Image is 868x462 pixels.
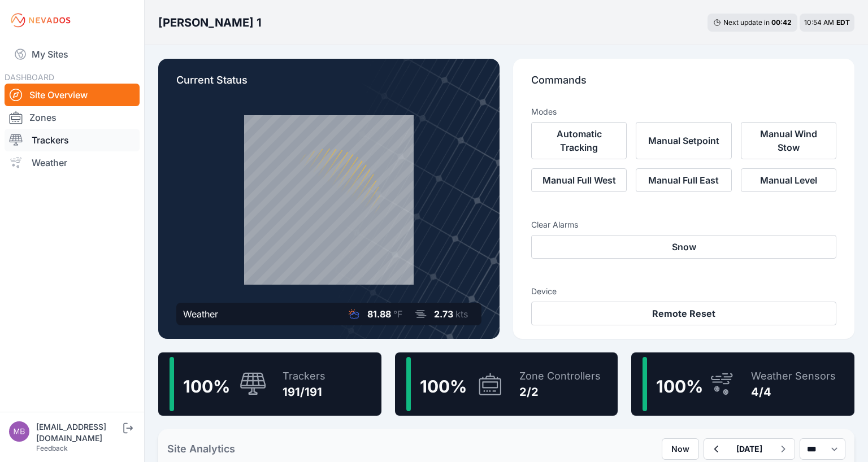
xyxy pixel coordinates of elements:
span: Next update in [723,18,770,27]
button: Manual Full West [531,168,627,192]
span: kts [455,308,468,320]
div: Weather [183,307,218,321]
a: Zones [5,106,140,129]
p: Commands [531,72,836,97]
h3: [PERSON_NAME] 1 [158,15,262,30]
div: 191/191 [283,384,325,400]
h3: Modes [531,106,557,117]
a: Weather [5,151,140,174]
span: EDT [836,18,850,27]
button: Manual Level [741,168,836,192]
button: Manual Wind Stow [741,122,836,159]
h3: Device [531,286,836,297]
a: 100%Zone Controllers2/2 [395,352,618,416]
span: °F [393,308,402,320]
button: Remote Reset [531,302,836,325]
button: [DATE] [727,439,771,459]
p: Current Status [176,72,481,97]
div: [EMAIL_ADDRESS][DOMAIN_NAME] [36,421,121,444]
span: DASHBOARD [5,72,54,82]
button: Automatic Tracking [531,122,627,159]
img: Nevados [9,11,72,29]
a: Feedback [36,444,68,452]
span: 81.88 [367,308,391,320]
span: 10:54 AM [804,18,834,27]
div: Weather Sensors [751,368,836,384]
button: Manual Full East [636,168,731,192]
nav: Breadcrumb [158,8,262,37]
button: Snow [531,235,836,259]
button: Manual Setpoint [636,122,731,159]
span: 2.73 [434,308,453,320]
div: Trackers [283,368,325,384]
div: Zone Controllers [519,368,601,384]
span: 100 % [656,376,703,396]
a: 100%Weather Sensors4/4 [631,352,854,416]
span: 100 % [183,376,230,396]
img: mbush@csenergy.com [9,421,29,442]
a: Trackers [5,129,140,151]
a: Site Overview [5,84,140,106]
h3: Clear Alarms [531,219,836,230]
div: 00 : 42 [771,18,792,27]
h2: Site Analytics [167,441,235,457]
a: My Sites [5,41,140,68]
button: Now [662,438,699,460]
a: 100%Trackers191/191 [158,352,381,416]
span: 100 % [420,376,467,396]
div: 4/4 [751,384,836,400]
div: 2/2 [519,384,601,400]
